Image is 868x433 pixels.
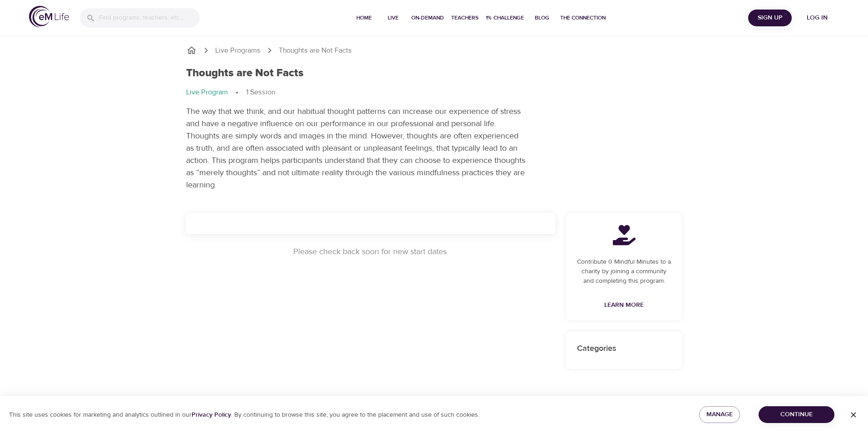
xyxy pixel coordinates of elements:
[382,13,404,23] span: Live
[29,6,69,27] img: logo
[795,10,839,26] button: Log in
[577,257,671,286] p: Contribute 0 Mindful Minutes to a charity by joining a community and completing this program.
[766,409,827,420] span: Continue
[577,342,671,354] p: Categories
[748,10,792,26] button: Sign Up
[601,297,647,314] a: Learn More
[99,8,200,28] input: Find programs, teachers, etc...
[752,12,788,24] span: Sign Up
[451,13,478,23] span: Teachers
[246,87,275,98] p: 1 Session
[186,105,527,191] p: The way that we think, and our habitual thought patterns can increase our experience of stress an...
[186,67,304,80] h1: Thoughts are Not Facts
[799,12,835,24] span: Log in
[186,87,228,98] p: Live Program
[706,409,733,420] span: Manage
[192,411,231,419] a: Privacy Policy
[186,45,682,56] nav: breadcrumb
[486,13,524,23] span: 1% Challenge
[279,45,352,56] p: Thoughts are Not Facts
[186,87,682,98] nav: breadcrumb
[353,13,375,23] span: Home
[411,13,444,23] span: On-Demand
[560,13,606,23] span: The Connection
[186,246,555,258] p: Please check back soon for new start dates.
[604,300,644,311] span: Learn More
[531,13,553,23] span: Blog
[699,406,740,423] button: Manage
[759,406,834,423] button: Continue
[215,45,261,56] a: Live Programs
